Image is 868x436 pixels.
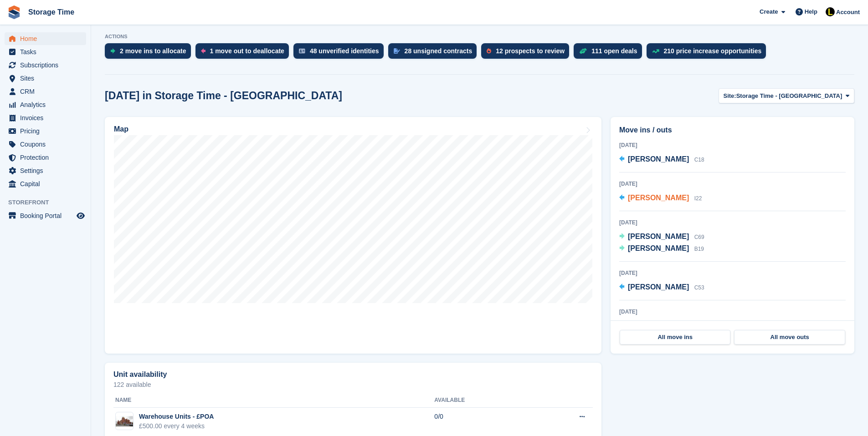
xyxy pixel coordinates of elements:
div: 111 open deals [591,47,637,55]
span: [PERSON_NAME] [628,283,689,291]
span: Coupons [20,138,75,151]
p: 122 available [113,381,593,388]
img: verify_identity-adf6edd0f0f0b5bbfe63781bf79b02c33cf7c696d77639b501bdc392416b5a36.svg [299,48,305,54]
span: Storage Time - [GEOGRAPHIC_DATA] [736,91,842,101]
a: 2 move ins to allocate [105,43,195,63]
a: 28 unsigned contracts [388,43,482,63]
a: menu [5,112,86,124]
img: 50543224936_be9945247d_h.jpg [116,416,133,427]
span: Storefront [8,198,91,207]
span: [PERSON_NAME] [628,155,689,163]
div: 28 unsigned contracts [405,47,473,55]
a: Map [105,117,601,354]
a: menu [5,32,86,45]
span: [PERSON_NAME] [628,244,689,252]
h2: Unit availability [113,370,167,379]
span: Booking Portal [20,209,75,222]
img: move_ins_to_allocate_icon-fdf77a2bb77ea45bf5b3d319d69a93e2d87916cf1d5bf7949dd705db3b84f3ca.svg [110,48,115,54]
div: £500.00 every 4 weeks [139,421,214,431]
a: menu [5,138,86,151]
div: 2 move ins to allocate [120,47,186,55]
a: 111 open deals [574,43,646,63]
a: menu [5,59,86,71]
img: contract_signature_icon-13c848040528278c33f63329250d36e43548de30e8caae1d1a13099fd9432cc5.svg [394,48,400,54]
span: CRM [20,85,75,98]
div: [DATE] [619,141,846,149]
span: Pricing [20,125,75,137]
span: Sites [20,72,75,85]
th: Name [113,393,434,408]
a: [PERSON_NAME] C53 [619,282,704,294]
div: 1 move out to deallocate [210,47,284,55]
img: Laaibah Sarwar [826,7,835,16]
div: [DATE] [619,218,846,227]
a: menu [5,177,86,190]
a: menu [5,46,86,58]
span: C53 [694,284,704,291]
div: Warehouse Units - £POA [139,412,214,421]
a: Preview store [75,210,86,221]
div: [DATE] [619,308,846,316]
a: Storage Time [25,5,78,20]
span: Invoices [20,112,75,124]
span: Analytics [20,98,75,111]
span: Help [805,7,817,16]
span: Account [836,8,860,17]
span: Subscriptions [20,59,75,71]
a: menu [5,151,86,164]
span: [PERSON_NAME] [628,233,689,240]
th: Available [434,393,532,408]
a: 48 unverified identities [293,43,388,63]
img: prospect-51fa495bee0391a8d652442698ab0144808aea92771e9ea1ae160a38d050c398.svg [487,48,491,54]
a: menu [5,209,86,222]
button: Site: Storage Time - [GEOGRAPHIC_DATA] [719,88,855,103]
img: price_increase_opportunities-93ffe204e8149a01c8c9dc8f82e8f89637d9d84a8eef4429ea346261dce0b2c0.svg [652,49,659,53]
h2: [DATE] in Storage Time - [GEOGRAPHIC_DATA] [105,90,342,102]
span: Protection [20,151,75,164]
a: [PERSON_NAME] C18 [619,154,704,166]
a: [PERSON_NAME] B19 [619,243,704,255]
span: Create [760,7,778,16]
a: All move outs [734,330,845,345]
p: ACTIONS [105,34,854,40]
a: 210 price increase opportunities [647,43,771,63]
span: [PERSON_NAME] [628,194,689,202]
span: Capital [20,177,75,190]
a: menu [5,98,86,111]
a: [PERSON_NAME] C69 [619,231,704,243]
span: C18 [694,157,704,163]
span: C69 [694,234,704,240]
img: stora-icon-8386f47178a22dfd0bd8f6a31ec36ba5ce8667c1dd55bd0f319d3a0aa187defe.svg [7,5,21,19]
div: 48 unverified identities [310,47,379,55]
div: 12 prospects to review [496,47,565,55]
span: I22 [694,195,702,202]
div: 210 price increase opportunities [664,47,762,55]
a: menu [5,85,86,98]
h2: Move ins / outs [619,125,846,136]
a: [PERSON_NAME] I22 [619,193,702,204]
a: menu [5,164,86,177]
div: [DATE] [619,180,846,188]
span: Tasks [20,46,75,58]
h2: Map [114,125,128,133]
img: deal-1b604bf984904fb50ccaf53a9ad4b4a5d6e5aea283cecdc64d6e3604feb123c2.svg [579,48,587,54]
span: Settings [20,164,75,177]
div: [DATE] [619,269,846,277]
a: 12 prospects to review [481,43,574,63]
span: Home [20,32,75,45]
span: Site: [724,91,736,101]
a: All move ins [620,330,730,345]
span: B19 [694,246,704,252]
a: 1 move out to deallocate [195,43,293,63]
img: move_outs_to_deallocate_icon-f764333ba52eb49d3ac5e1228854f67142a1ed5810a6f6cc68b1a99e826820c5.svg [201,48,205,54]
a: menu [5,125,86,137]
a: menu [5,72,86,85]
